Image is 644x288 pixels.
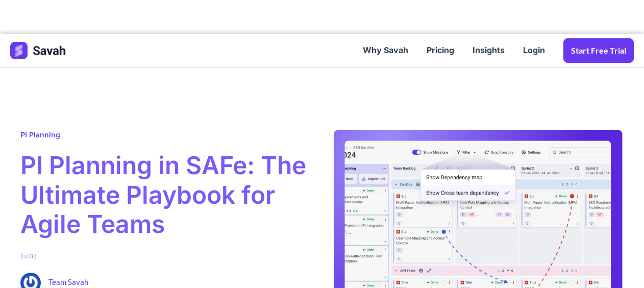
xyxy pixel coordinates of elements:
[463,35,514,66] a: Insights
[514,35,554,66] a: Login
[563,38,634,63] a: Start Free trial
[593,239,644,288] iframe: Chat Widget
[20,252,36,260] span: [DATE]
[20,151,312,239] span: PI Planning in SAFe: The Ultimate Playbook for Agile Teams
[20,130,60,139] a: PI Planning
[417,35,463,66] a: Pricing
[48,273,88,288] span: Team Savah
[354,35,417,66] a: Why Savah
